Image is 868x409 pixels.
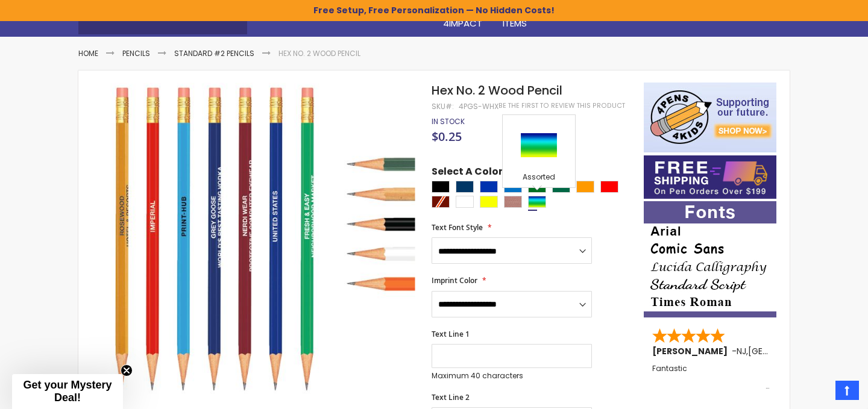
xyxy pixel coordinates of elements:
[459,102,498,111] div: 4PGS-WHX
[432,117,465,126] div: Availability
[432,116,465,126] span: In stock
[432,165,503,181] span: Select A Color
[432,101,454,111] strong: SKU
[644,155,776,199] img: Free shipping on orders over $199
[432,329,470,339] span: Text Line 1
[528,196,546,208] div: Assorted
[432,181,450,193] div: Black
[432,128,462,145] span: $0.25
[432,275,477,286] span: Imprint Color
[432,371,592,381] p: Maximum 40 characters
[278,49,360,58] li: Hex No. 2 Wood Pencil
[504,196,522,208] div: Natural
[432,82,562,99] span: Hex No. 2 Wood Pencil
[480,181,498,193] div: Blue
[78,48,98,58] a: Home
[644,201,776,317] img: font-personalization-examples
[456,181,474,193] div: Navy Blue
[652,364,769,390] div: Fantastic
[432,222,483,233] span: Text Font Style
[498,101,625,110] a: Be the first to review this product
[480,196,498,208] div: Yellow
[644,83,776,152] img: 4pens 4 kids
[748,345,837,357] span: [GEOGRAPHIC_DATA]
[121,364,133,376] button: Close teaser
[835,381,859,400] a: Top
[506,172,572,184] div: Assorted
[432,392,470,402] span: Text Line 2
[23,379,112,404] span: Get your Mystery Deal!
[102,81,415,394] img: Hex No. 2 Wood Pencil
[576,181,594,193] div: Orange
[12,374,123,409] div: Get your Mystery Deal!Close teaser
[600,181,618,193] div: Red
[737,345,746,357] span: NJ
[122,48,150,58] a: Pencils
[732,345,837,357] span: - ,
[456,196,474,208] div: White
[174,48,254,58] a: Standard #2 Pencils
[652,345,732,357] span: [PERSON_NAME]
